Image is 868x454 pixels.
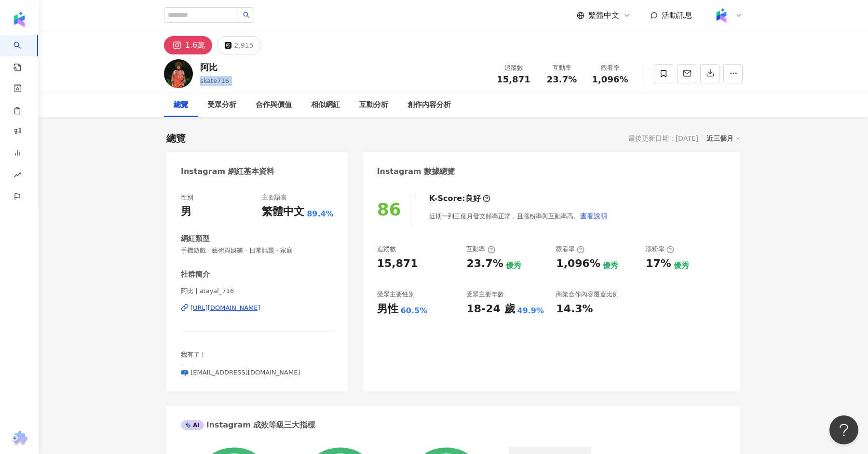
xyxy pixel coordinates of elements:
button: 2,915 [217,36,261,54]
span: 1,096% [592,75,628,84]
div: 觀看率 [592,63,628,73]
div: K-Score : [429,193,490,204]
div: 49.9% [517,306,544,316]
iframe: Help Scout Beacon - Open [829,415,858,444]
img: chrome extension [10,431,29,446]
span: 查看說明 [580,212,607,220]
div: Instagram 成效等級三大指標 [181,420,315,430]
div: 1,096% [556,256,600,271]
button: 1.6萬 [164,36,212,54]
div: 15,871 [377,256,418,271]
span: 手機遊戲 · 藝術與娛樂 · 日常話題 · 家庭 [181,246,334,255]
a: search [14,35,33,72]
div: [URL][DOMAIN_NAME] [190,304,260,312]
div: 17% [646,256,671,271]
span: 我有了！ - 📪 [EMAIL_ADDRESS][DOMAIN_NAME] [181,351,300,375]
div: 總覽 [174,99,188,111]
span: 活動訊息 [662,11,692,20]
div: 總覽 [166,132,186,145]
div: 2,915 [234,39,253,52]
a: [URL][DOMAIN_NAME] [181,304,334,312]
div: 良好 [465,193,481,204]
div: 社群簡介 [181,269,210,280]
div: Instagram 網紅基本資料 [181,166,274,177]
div: 商業合作內容覆蓋比例 [556,290,619,299]
div: 男 [181,204,191,219]
div: 阿比 [200,61,232,73]
div: 86 [377,200,401,219]
img: logo icon [12,12,27,27]
div: 網紅類型 [181,234,210,244]
div: 互動率 [543,63,580,73]
div: 14.3% [556,302,593,317]
div: 受眾主要年齡 [466,290,504,299]
div: 主要語言 [262,193,287,202]
span: 繁體中文 [588,10,619,21]
div: 男性 [377,302,398,317]
div: 受眾分析 [207,99,236,111]
div: 優秀 [674,260,689,271]
div: 觀看率 [556,245,584,254]
img: Kolr%20app%20icon%20%281%29.png [712,6,731,25]
div: 合作與價值 [256,99,292,111]
div: 受眾主要性別 [377,290,415,299]
div: 追蹤數 [495,63,532,73]
div: 近三個月 [706,132,740,145]
div: 創作內容分析 [407,99,451,111]
span: 15,871 [497,74,530,84]
div: 漲粉率 [646,245,674,254]
div: 互動率 [466,245,495,254]
img: KOL Avatar [164,59,193,88]
div: 60.5% [401,306,428,316]
div: 性別 [181,193,193,202]
div: Instagram 數據總覽 [377,166,455,177]
span: search [243,12,250,18]
div: AI [181,420,204,430]
div: 1.6萬 [185,39,205,52]
div: 優秀 [506,260,521,271]
span: skate716_ [200,77,232,84]
div: 相似網紅 [311,99,340,111]
div: 追蹤數 [377,245,396,254]
div: 23.7% [466,256,503,271]
button: 查看說明 [580,206,608,226]
div: 優秀 [603,260,618,271]
span: rise [14,165,21,187]
div: 繁體中文 [262,204,304,219]
span: 23.7% [547,75,577,84]
div: 互動分析 [359,99,388,111]
span: 89.4% [307,209,334,219]
div: 近期一到三個月發文頻率正常，且漲粉率與互動率高。 [429,206,608,226]
div: 18-24 歲 [466,302,515,317]
div: 最後更新日期：[DATE] [628,134,698,142]
span: 阿比 | atayal_716 [181,287,334,295]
